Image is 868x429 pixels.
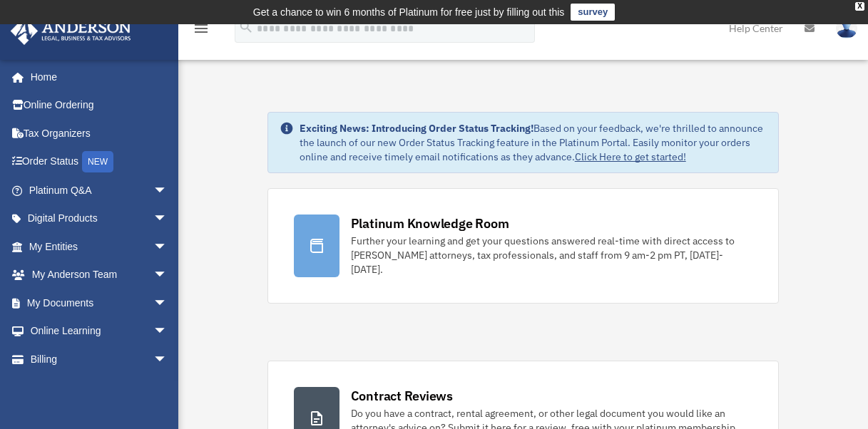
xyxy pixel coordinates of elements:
strong: Exciting News: Introducing Order Status Tracking! [300,122,533,135]
img: Anderson Advisors Platinum Portal [6,17,136,45]
a: Billingarrow_drop_down [10,345,189,373]
div: Platinum Knowledge Room [351,214,509,232]
a: Click Here to get started! [575,150,686,163]
span: arrow_drop_down [153,232,182,262]
i: search [238,19,254,35]
a: Platinum Knowledge Room Further your learning and get your questions answered real-time with dire... [267,188,780,304]
a: menu [193,25,210,37]
a: Platinum Q&Aarrow_drop_down [10,176,189,205]
a: survey [571,4,615,21]
a: Digital Productsarrow_drop_down [10,205,189,233]
span: arrow_drop_down [153,289,182,318]
span: arrow_drop_down [153,205,182,234]
span: arrow_drop_down [153,317,182,346]
i: menu [193,20,210,37]
a: My Documentsarrow_drop_down [10,289,189,317]
a: Online Learningarrow_drop_down [10,317,189,346]
div: Contract Reviews [351,387,453,405]
span: arrow_drop_down [153,176,182,205]
div: close [855,2,864,11]
div: NEW [82,151,113,172]
a: Events Calendar [10,373,189,402]
span: arrow_drop_down [153,345,182,374]
a: Order StatusNEW [10,148,189,177]
div: Based on your feedback, we're thrilled to announce the launch of our new Order Status Tracking fe... [300,121,767,164]
a: Tax Organizers [10,119,189,148]
a: Online Ordering [10,91,189,120]
div: Get a chance to win 6 months of Platinum for free just by filling out this [253,4,565,21]
a: My Anderson Teamarrow_drop_down [10,261,189,289]
a: Home [10,63,182,91]
div: Further your learning and get your questions answered real-time with direct access to [PERSON_NAM... [351,234,753,276]
span: arrow_drop_down [153,261,182,290]
a: My Entitiesarrow_drop_down [10,232,189,261]
img: User Pic [836,18,857,38]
